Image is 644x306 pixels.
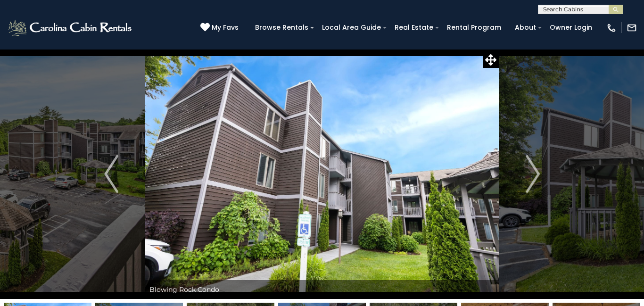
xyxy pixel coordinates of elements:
div: Blowing Rock Condo [145,280,499,299]
a: Local Area Guide [317,20,386,35]
button: Previous [78,49,145,299]
a: My Favs [200,23,241,33]
button: Next [499,49,566,299]
span: My Favs [212,23,239,33]
a: Real Estate [390,20,438,35]
img: mail-regular-white.png [627,23,637,33]
img: arrow [526,155,540,193]
img: phone-regular-white.png [606,23,617,33]
img: White-1-2.png [7,18,134,37]
a: Browse Rentals [250,20,313,35]
img: arrow [104,155,118,193]
a: Owner Login [545,20,597,35]
a: About [510,20,541,35]
a: Rental Program [442,20,506,35]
